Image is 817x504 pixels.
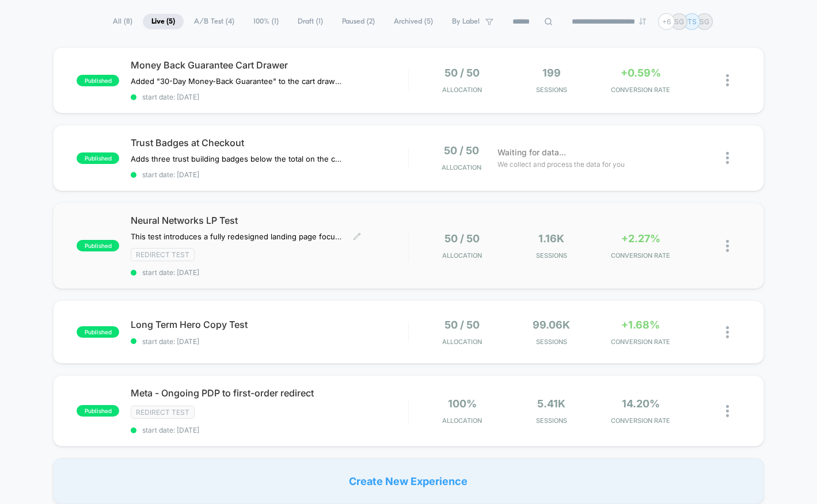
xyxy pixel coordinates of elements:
[131,387,408,399] span: Meta - Ongoing PDP to first-order redirect
[131,426,408,434] span: start date: [DATE]
[77,240,119,251] span: published
[510,86,593,94] span: Sessions
[700,17,709,26] p: SG
[726,326,729,338] img: close
[599,417,682,425] span: CONVERSION RATE
[622,398,660,410] span: 14.20%
[131,319,408,330] span: Long Term Hero Copy Test
[442,251,482,259] span: Allocation
[599,251,682,259] span: CONVERSION RATE
[104,14,141,29] span: All ( 8 )
[726,240,729,252] img: close
[131,406,195,419] span: Redirect Test
[687,17,697,26] p: TS
[442,338,482,346] span: Allocation
[131,337,408,346] span: start date: [DATE]
[452,17,480,26] span: By Label
[726,152,729,164] img: close
[533,319,570,331] span: 99.06k
[448,398,477,410] span: 100%
[131,268,408,277] span: start date: [DATE]
[245,14,287,29] span: 100% ( 1 )
[599,86,682,94] span: CONVERSION RATE
[131,170,408,179] span: start date: [DATE]
[726,405,729,417] img: close
[510,417,593,425] span: Sessions
[538,232,564,245] span: 1.16k
[131,93,408,101] span: start date: [DATE]
[77,152,119,164] span: published
[131,215,408,226] span: Neural Networks LP Test
[542,67,561,79] span: 199
[621,232,660,245] span: +2.27%
[385,14,442,29] span: Archived ( 5 )
[131,77,344,86] span: Added "30-Day Money-Back Guarantee" to the cart drawer below checkout CTAs
[510,251,593,259] span: Sessions
[444,319,480,331] span: 50 / 50
[497,159,625,170] span: We collect and process the data for you
[131,59,408,71] span: Money Back Guarantee Cart Drawer
[444,144,479,156] span: 50 / 50
[621,67,661,79] span: +0.59%
[53,458,764,504] div: Create New Experience
[77,75,119,86] span: published
[143,14,184,29] span: Live ( 5 )
[131,232,344,241] span: This test introduces a fully redesigned landing page focused on scientific statistics and data-ba...
[442,86,482,94] span: Allocation
[444,67,480,79] span: 50 / 50
[185,14,243,29] span: A/B Test ( 4 )
[77,326,119,338] span: published
[510,338,593,346] span: Sessions
[444,232,480,245] span: 50 / 50
[621,319,660,331] span: +1.68%
[442,417,482,425] span: Allocation
[639,18,646,25] img: end
[333,14,383,29] span: Paused ( 2 )
[77,405,119,417] span: published
[131,248,195,261] span: Redirect Test
[726,74,729,86] img: close
[599,338,682,346] span: CONVERSION RATE
[658,13,675,30] div: + 6
[289,14,332,29] span: Draft ( 1 )
[131,137,408,148] span: Trust Badges at Checkout
[674,17,684,26] p: SG
[131,154,344,163] span: Adds three trust building badges below the total on the checkout page.Isolated to exclude /first-...
[537,398,565,410] span: 5.41k
[442,163,481,171] span: Allocation
[497,146,566,159] span: Waiting for data...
